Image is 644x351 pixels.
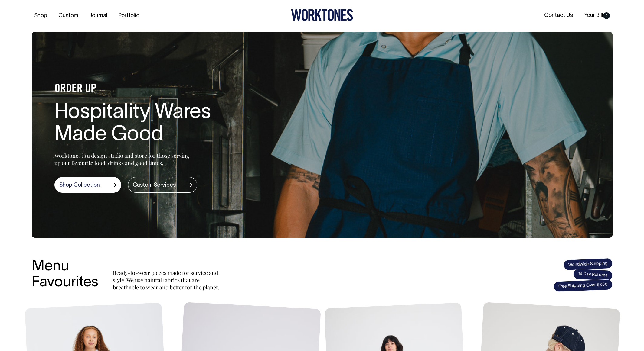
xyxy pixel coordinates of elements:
a: Your Bill0 [582,11,612,21]
a: Shop [32,11,50,21]
a: Journal [87,11,110,21]
h1: Hospitality Wares Made Good [54,101,248,147]
span: 14 Day Returns [573,269,613,281]
a: Custom Services [128,177,197,193]
a: Shop Collection [54,177,121,193]
a: Contact Us [542,11,575,21]
span: Free Shipping Over $350 [553,279,613,292]
a: Portfolio [116,11,142,21]
p: Ready-to-wear pieces made for service and style. We use natural fabrics that are breathable to we... [113,269,222,291]
a: Custom [56,11,80,21]
span: 0 [603,12,610,19]
h4: ORDER UP [54,83,248,95]
h3: Menu Favourites [32,259,98,291]
p: Worktones is a design studio and store for those serving up our favourite food, drinks and good t... [54,152,192,166]
span: Worldwide Shipping [563,258,613,270]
